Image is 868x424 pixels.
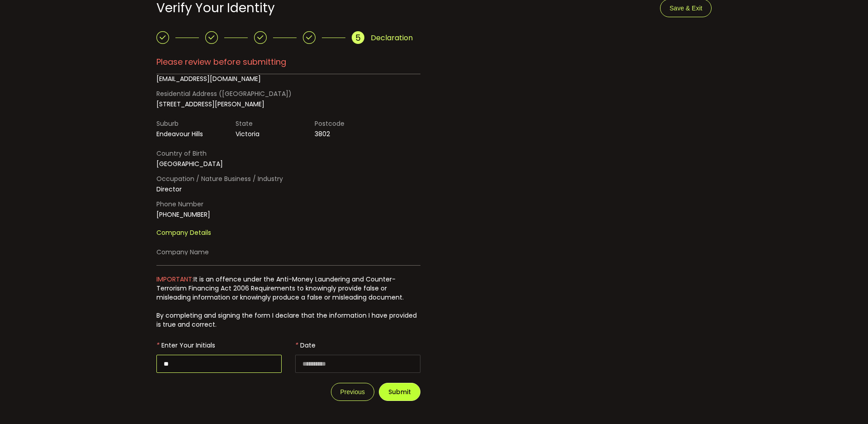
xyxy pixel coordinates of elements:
span: [EMAIL_ADDRESS][DOMAIN_NAME] [156,74,261,83]
button: Submit [379,383,420,401]
span: Suburb [156,118,179,129]
span: Phone Number [156,198,203,210]
span: Declaration [371,32,413,43]
span: Director [156,185,182,194]
span: [STREET_ADDRESS][PERSON_NAME] [156,100,264,109]
span: It is an offence under the Anti-Money Laundering and Counter-Terrorism Financing Act 2006 Require... [156,275,404,302]
span: Please review before submitting [156,53,420,74]
span: Endeavour Hills [156,129,203,138]
span: 3802 [315,129,330,138]
span: Postcode [315,118,344,129]
input: 123 [295,355,420,373]
span: Submit [388,389,411,395]
span: By completing and signing the form I declare that the information I have provided is true and cor... [156,302,420,336]
span: Residential Address ([GEOGRAPHIC_DATA]) [156,88,292,100]
span: Save & Exit [670,5,702,12]
span: Company Name [156,246,209,258]
span: Previous [340,388,365,395]
span: Occupation / Nature Business / Industry [156,173,283,185]
span: IMPORTANT: [156,275,193,284]
span: Company Details [156,228,211,237]
span: Victoria [236,129,259,138]
span: State [236,118,253,129]
span: [GEOGRAPHIC_DATA] [156,159,223,168]
button: Previous [331,383,374,401]
span: Country of Birth [156,148,207,159]
iframe: Chat Widget [763,326,868,424]
span: [PHONE_NUMBER] [156,210,210,219]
